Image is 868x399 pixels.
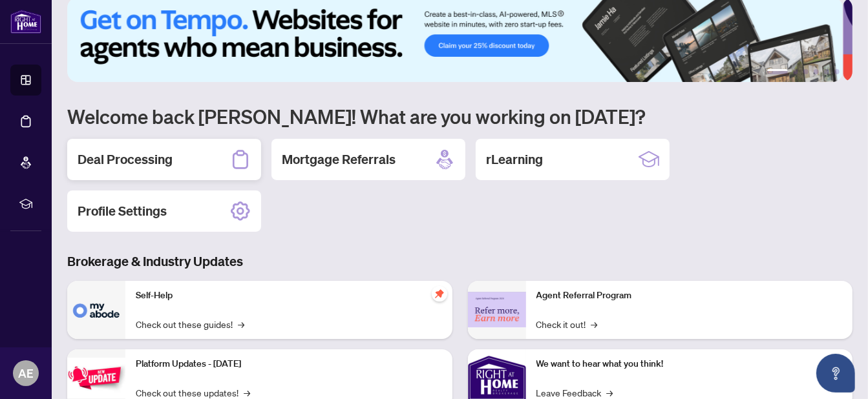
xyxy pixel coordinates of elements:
img: logo [10,10,41,34]
p: Self-Help [136,289,442,303]
h2: Mortgage Referrals [282,150,396,169]
img: Platform Updates - July 21, 2025 [67,358,125,398]
span: → [591,317,598,331]
h1: Welcome back [PERSON_NAME]! What are you working on [DATE]? [67,104,852,128]
button: 6 [834,69,840,74]
a: Check out these guides!→ [136,317,244,331]
button: 4 [814,69,819,74]
span: → [238,317,244,331]
h3: Brokerage & Industry Updates [67,252,852,271]
button: 3 [803,69,809,74]
p: We want to hear what you think! [536,357,843,371]
span: pushpin [432,286,447,302]
button: 5 [824,69,829,74]
button: Open asap [816,354,855,393]
h2: rLearning [486,150,543,169]
button: 1 [767,69,788,74]
p: Agent Referral Program [536,289,843,303]
a: Check it out!→ [536,317,598,331]
button: 2 [793,69,798,74]
span: AE [18,364,34,382]
img: Agent Referral Program [468,292,526,327]
p: Platform Updates - [DATE] [136,357,442,371]
h2: Profile Settings [78,202,167,220]
img: Self-Help [67,281,125,339]
h2: Deal Processing [78,150,173,169]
